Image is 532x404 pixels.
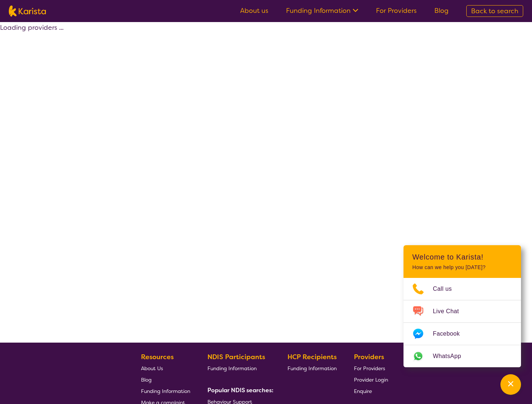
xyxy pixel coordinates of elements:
a: Funding Information [287,362,337,374]
span: Funding Information [287,365,337,372]
span: Enquire [354,388,372,394]
h2: Welcome to Karista! [412,253,512,261]
span: Provider Login [354,376,388,383]
span: Back to search [471,7,518,15]
a: Web link opens in a new tab. [403,345,521,367]
a: Enquire [354,385,388,397]
a: About Us [141,362,190,374]
b: NDIS Participants [207,353,265,361]
b: HCP Recipients [287,353,337,361]
span: Live Chat [433,306,468,317]
span: Blog [141,376,152,383]
div: Channel Menu [403,245,521,367]
span: WhatsApp [433,351,470,362]
span: For Providers [354,365,385,372]
span: Facebook [433,328,468,339]
b: Providers [354,353,384,361]
span: Funding Information [141,388,190,394]
a: Provider Login [354,374,388,385]
a: Back to search [466,5,523,17]
a: For Providers [376,6,417,15]
b: Resources [141,353,174,361]
a: Funding Information [286,6,358,15]
a: For Providers [354,362,388,374]
span: Call us [433,283,461,294]
img: Karista logo [9,6,46,17]
span: Funding Information [207,365,257,372]
button: Channel Menu [500,374,521,395]
b: Popular NDIS searches: [207,386,274,394]
p: How can we help you [DATE]? [412,264,512,271]
a: Blog [434,6,449,15]
a: About us [240,6,268,15]
a: Funding Information [141,385,190,397]
a: Blog [141,374,190,385]
span: About Us [141,365,163,372]
a: Funding Information [207,362,271,374]
ul: Choose channel [403,278,521,367]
